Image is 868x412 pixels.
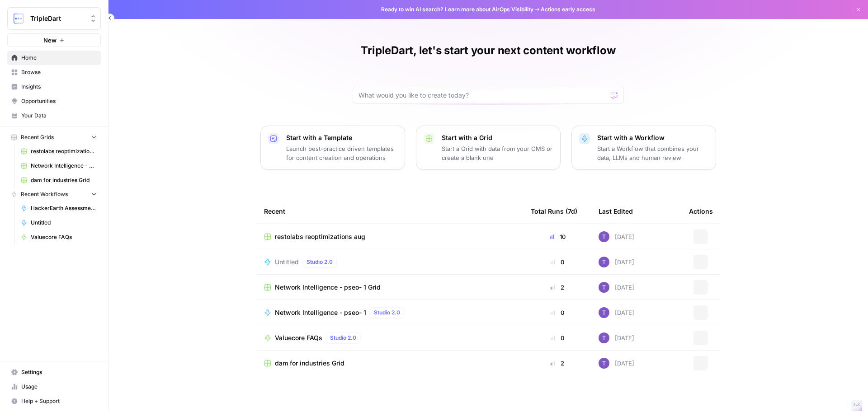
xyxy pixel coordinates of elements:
p: Start with a Template [286,133,397,142]
span: Ready to win AI search? about AirOps Visibility [381,5,533,14]
span: New [43,36,57,45]
button: New [7,33,101,47]
a: Network Intelligence - pseo- 1Studio 2.0 [264,307,516,318]
span: dam for industries Grid [275,359,344,368]
span: Valuecore FAQs [275,333,322,342]
span: Network Intelligence - pseo- 1 [275,308,366,317]
a: Usage [7,379,101,394]
button: Start with a WorkflowStart a Workflow that combines your data, LLMs and human review [571,126,716,170]
span: Studio 2.0 [330,334,356,342]
a: dam for industries Grid [264,359,516,368]
a: Untitled [17,215,101,230]
a: Home [7,51,101,65]
button: Start with a GridStart a Grid with data from your CMS or create a blank one [416,126,561,170]
a: Network Intelligence - pseo- 1 Grid [17,159,101,173]
a: Settings [7,365,101,379]
img: ogabi26qpshj0n8lpzr7tvse760o [599,358,609,369]
img: ogabi26qpshj0n8lpzr7tvse760o [599,332,609,343]
a: dam for industries Grid [17,173,101,187]
a: Valuecore FAQsStudio 2.0 [264,332,516,343]
button: Recent Grids [7,131,101,144]
img: ogabi26qpshj0n8lpzr7tvse760o [599,282,609,293]
a: Network Intelligence - pseo- 1 Grid [264,283,516,292]
img: ogabi26qpshj0n8lpzr7tvse760o [599,231,609,242]
span: Untitled [31,219,97,227]
a: HackerEarth Assessment Test | Final [17,201,101,215]
div: Actions [689,199,713,224]
span: Home [21,54,97,62]
a: restolabs reoptimizations aug [264,232,516,241]
a: restolabs reoptimizations aug [17,144,101,159]
button: Workspace: TripleDart [7,7,101,30]
span: Browse [21,68,97,76]
span: Actions early access [541,5,595,14]
div: [DATE] [599,307,634,318]
p: Launch best-practice driven templates for content creation and operations [286,144,397,162]
a: Valuecore FAQs [17,230,101,244]
span: Studio 2.0 [307,258,333,266]
h1: TripleDart, let's start your next content workflow [361,43,615,58]
div: 0 [531,333,584,342]
a: Your Data [7,108,101,123]
span: Untitled [275,257,299,267]
span: Studio 2.0 [374,309,400,317]
div: 10 [531,232,584,241]
div: 0 [531,308,584,317]
span: restolabs reoptimizations aug [31,147,97,155]
img: ogabi26qpshj0n8lpzr7tvse760o [599,307,609,318]
p: Start a Grid with data from your CMS or create a blank one [442,144,553,162]
span: Usage [21,383,97,391]
a: Opportunities [7,94,101,108]
span: Your Data [21,112,97,120]
a: Learn more [445,6,475,13]
span: Network Intelligence - pseo- 1 Grid [275,283,381,292]
div: [DATE] [599,358,634,369]
span: TripleDart [30,14,85,23]
a: Browse [7,65,101,80]
input: What would you like to create today? [359,91,607,100]
div: [DATE] [599,282,634,293]
span: Help + Support [21,397,97,405]
span: Recent Workflows [21,190,68,198]
span: Opportunities [21,97,97,105]
div: 0 [531,257,584,267]
span: restolabs reoptimizations aug [275,232,365,241]
div: [DATE] [599,231,634,242]
img: TripleDart Logo [10,10,27,27]
button: Help + Support [7,394,101,408]
div: Last Edited [599,199,633,224]
div: 2 [531,283,584,292]
div: [DATE] [599,257,634,267]
p: Start with a Workflow [597,133,708,142]
p: Start with a Grid [442,133,553,142]
img: ogabi26qpshj0n8lpzr7tvse760o [599,257,609,267]
button: Recent Workflows [7,187,101,201]
span: Valuecore FAQs [31,233,97,241]
div: [DATE] [599,332,634,343]
span: Settings [21,368,97,376]
p: Start a Workflow that combines your data, LLMs and human review [597,144,708,162]
span: HackerEarth Assessment Test | Final [31,204,97,212]
div: 2 [531,359,584,368]
a: Insights [7,80,101,94]
button: Start with a TemplateLaunch best-practice driven templates for content creation and operations [260,126,405,170]
a: UntitledStudio 2.0 [264,257,516,267]
div: Recent [264,199,516,224]
div: Total Runs (7d) [531,199,577,224]
span: Recent Grids [21,133,54,141]
span: Network Intelligence - pseo- 1 Grid [31,162,97,170]
span: Insights [21,83,97,91]
span: dam for industries Grid [31,176,97,184]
